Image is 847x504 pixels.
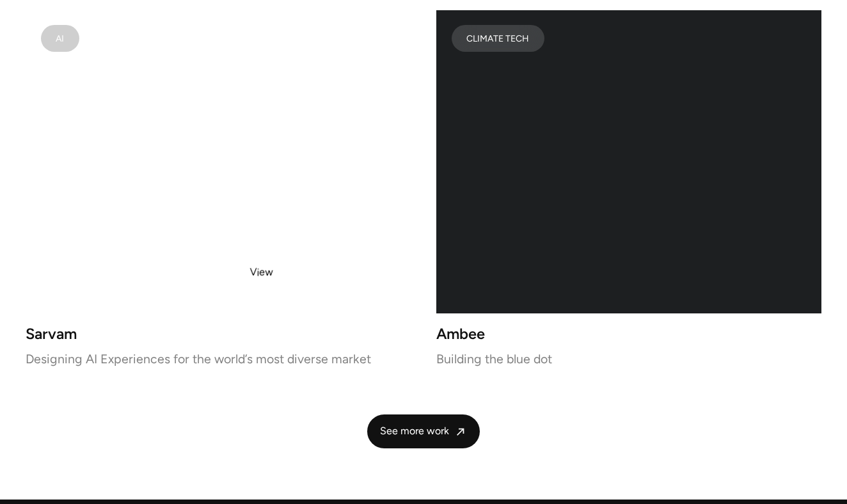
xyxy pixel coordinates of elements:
div: Climate Tech [466,35,529,42]
div: AI [56,35,64,42]
a: Climate TechAmbeeBuilding the blue dot [436,10,821,364]
p: Designing AI Experiences for the world’s most diverse market [26,354,411,363]
h3: Ambee [436,329,821,340]
p: Building the blue dot [436,354,821,363]
h3: Sarvam [26,329,411,340]
span: See more work [380,425,449,438]
a: See more work [367,414,480,448]
a: AISarvamDesigning AI Experiences for the world’s most diverse market [26,10,411,364]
